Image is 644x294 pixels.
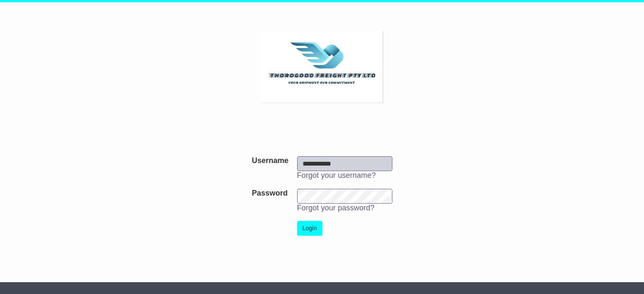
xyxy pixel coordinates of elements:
a: Forgot your username? [297,171,376,180]
a: Forgot your password? [297,204,375,212]
button: Login [297,221,322,236]
label: Password [252,189,287,198]
img: Thorogood Freight Pty Ltd [261,31,384,103]
label: Username [252,156,288,166]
